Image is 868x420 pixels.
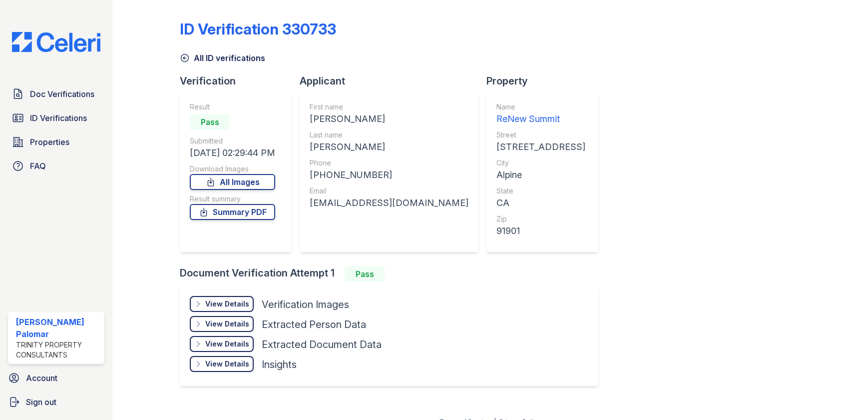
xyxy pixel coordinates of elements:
span: FAQ [30,160,46,172]
span: ID Verifications [30,112,87,124]
div: Phone [310,158,468,168]
iframe: chat widget [826,380,858,410]
div: Extracted Person Data [262,317,366,331]
div: [PHONE_NUMBER] [310,168,468,182]
a: Account [4,368,108,388]
div: View Details [205,359,249,369]
div: View Details [205,339,249,349]
div: Document Verification Attempt 1 [180,266,606,282]
a: FAQ [8,156,104,176]
div: Alpine [496,168,585,182]
div: Street [496,130,585,140]
a: Doc Verifications [8,84,104,104]
div: [DATE] 02:29:44 PM [190,146,275,160]
div: First name [310,102,468,112]
div: Insights [262,357,297,371]
div: Email [310,186,468,196]
a: ID Verifications [8,108,104,128]
div: ReNew Summit [496,112,585,126]
div: Extracted Document Data [262,337,382,351]
a: Properties [8,132,104,152]
div: Zip [496,214,585,224]
div: Verification [180,74,300,88]
div: View Details [205,319,249,329]
div: Pass [345,266,385,282]
div: Pass [190,114,230,130]
div: City [496,158,585,168]
div: Property [486,74,606,88]
span: Properties [30,136,69,148]
span: Account [26,372,57,384]
a: All Images [190,174,275,190]
a: Summary PDF [190,204,275,220]
div: Result [190,102,275,112]
div: State [496,186,585,196]
div: Verification Images [262,297,349,311]
div: CA [496,196,585,210]
a: Name ReNew Summit [496,102,585,126]
div: Result summary [190,194,275,204]
div: Submitted [190,136,275,146]
a: All ID verifications [180,52,265,64]
div: [PERSON_NAME] Palomar [16,316,100,340]
div: [PERSON_NAME] [310,112,468,126]
div: 91901 [496,224,585,238]
div: Last name [310,130,468,140]
div: ID Verification 330733 [180,20,336,38]
div: Download Images [190,164,275,174]
div: View Details [205,299,249,309]
img: CE_Logo_Blue-a8612792a0a2168367f1c8372b55b34899dd931a85d93a1a3d3e32e68fde9ad4.png [4,32,108,52]
a: Sign out [4,392,108,412]
div: Trinity Property Consultants [16,340,100,360]
span: Doc Verifications [30,88,94,100]
div: Name [496,102,585,112]
div: [STREET_ADDRESS] [496,140,585,154]
div: [PERSON_NAME] [310,140,468,154]
span: Sign out [26,396,56,408]
div: [EMAIL_ADDRESS][DOMAIN_NAME] [310,196,468,210]
div: Applicant [300,74,486,88]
